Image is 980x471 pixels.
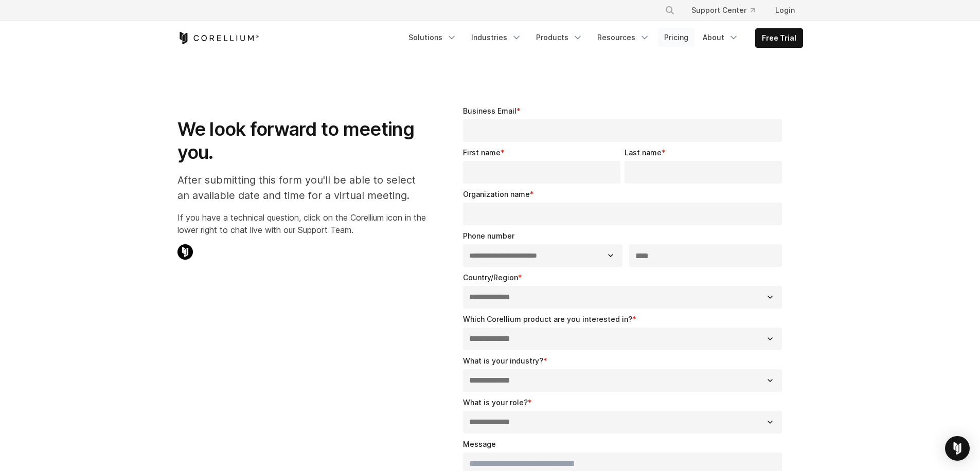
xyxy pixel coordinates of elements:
div: Navigation Menu [652,1,803,20]
a: Resources [591,28,656,47]
span: Message [463,440,496,448]
button: Search [661,1,679,20]
div: Open Intercom Messenger [945,436,970,461]
span: Phone number [463,231,514,240]
div: Navigation Menu [402,28,803,48]
a: Login [767,1,803,20]
a: Industries [465,28,528,47]
span: Organization name [463,190,530,198]
span: First name [463,148,501,157]
a: Corellium Home [177,32,259,44]
a: Free Trial [756,29,803,47]
span: Business Email [463,106,516,115]
a: Support Center [683,1,763,20]
span: Which Corellium product are you interested in? [463,315,632,323]
span: Last name [625,148,662,157]
h1: We look forward to meeting you. [177,118,426,164]
a: About [697,28,745,47]
a: Pricing [658,28,694,47]
p: After submitting this form you'll be able to select an available date and time for a virtual meet... [177,172,426,203]
img: Corellium Chat Icon [177,244,193,260]
span: What is your role? [463,398,528,407]
a: Products [530,28,589,47]
p: If you have a technical question, click on the Corellium icon in the lower right to chat live wit... [177,211,426,236]
a: Solutions [402,28,463,47]
span: What is your industry? [463,356,543,365]
span: Country/Region [463,273,518,282]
